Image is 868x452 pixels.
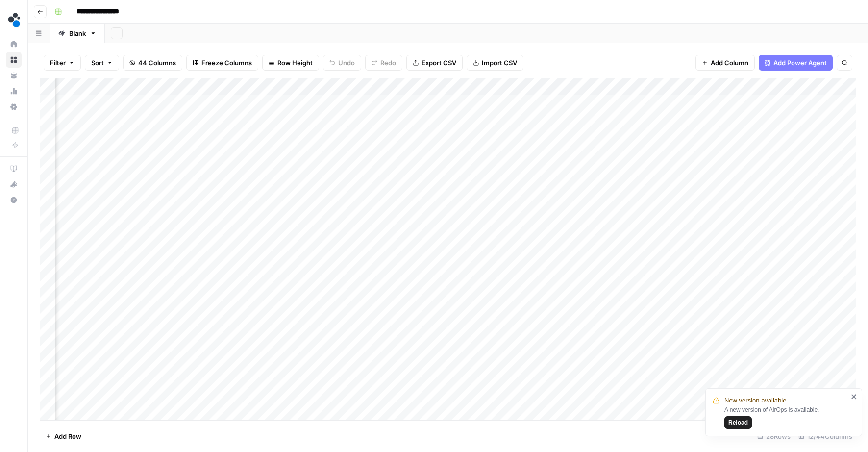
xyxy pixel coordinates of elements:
[6,83,22,99] a: Usage
[724,416,752,429] button: Reload
[753,428,794,444] div: 28 Rows
[482,58,517,68] span: Import CSV
[201,58,252,68] span: Freeze Columns
[6,52,22,68] a: Browse
[338,58,355,68] span: Undo
[6,36,22,52] a: Home
[467,55,523,71] button: Import CSV
[724,405,848,429] div: A new version of AirOps is available.
[6,11,24,29] img: spot.ai Logo
[186,55,258,71] button: Freeze Columns
[91,58,104,68] span: Sort
[851,393,858,401] button: close
[6,176,22,192] button: What's new?
[123,55,182,71] button: 44 Columns
[794,428,856,444] div: 12/44 Columns
[277,58,313,68] span: Row Height
[6,99,22,115] a: Settings
[69,28,86,38] div: Blank
[44,55,81,71] button: Filter
[85,55,119,71] button: Sort
[728,418,748,427] span: Reload
[380,58,396,68] span: Redo
[724,396,786,405] span: New version available
[6,177,21,192] div: What's new?
[6,68,22,83] a: Your Data
[6,8,22,32] button: Workspace: spot.ai
[138,58,176,68] span: 44 Columns
[759,55,833,71] button: Add Power Agent
[773,58,827,68] span: Add Power Agent
[40,428,87,444] button: Add Row
[6,161,22,176] a: AirOps Academy
[422,58,456,68] span: Export CSV
[6,192,22,208] button: Help + Support
[365,55,402,71] button: Redo
[50,24,105,43] a: Blank
[50,58,66,68] span: Filter
[262,55,319,71] button: Row Height
[323,55,361,71] button: Undo
[54,431,81,441] span: Add Row
[711,58,748,68] span: Add Column
[406,55,463,71] button: Export CSV
[695,55,755,71] button: Add Column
